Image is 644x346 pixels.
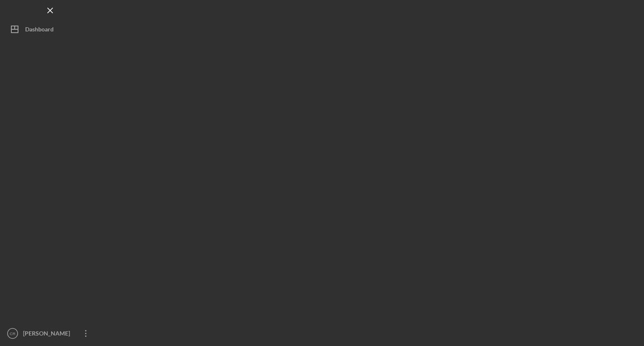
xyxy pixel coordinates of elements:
[25,21,54,40] div: Dashboard
[4,325,96,342] button: CR[PERSON_NAME]
[21,325,75,344] div: [PERSON_NAME]
[10,331,16,336] text: CR
[4,21,96,38] button: Dashboard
